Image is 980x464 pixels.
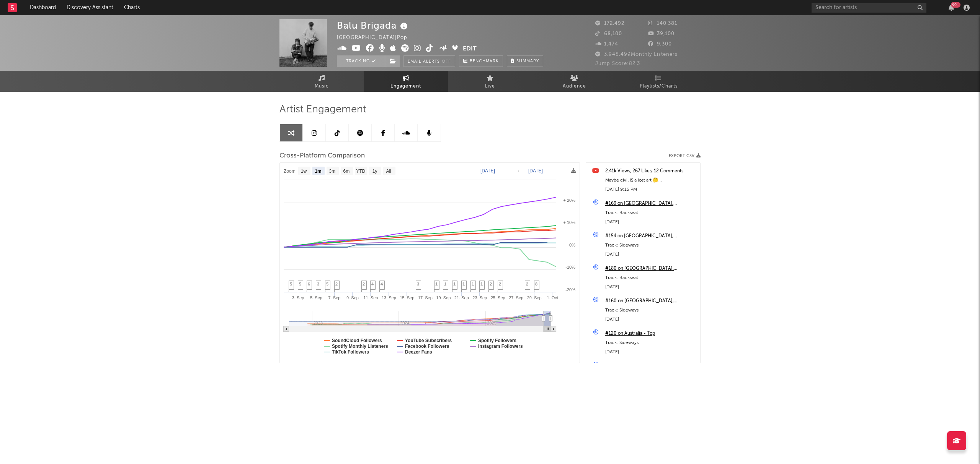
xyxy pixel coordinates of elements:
span: 8 [535,282,537,286]
button: Tracking [337,55,385,67]
text: 23. Sep [472,295,487,300]
div: Track: Backseat [605,273,696,282]
div: [DATE] [605,217,696,227]
text: Spotify Monthly Listeners [332,344,388,349]
span: Live [485,82,495,91]
text: All [386,169,391,174]
span: 2 [363,282,365,286]
div: [GEOGRAPHIC_DATA] | Pop [337,33,416,42]
span: 3 [417,282,419,286]
span: 1 [453,282,456,286]
button: Summary [507,55,543,67]
span: Engagement [390,82,421,91]
div: Track: Backseat [605,208,696,217]
text: 0% [569,243,575,247]
span: 1 [462,282,465,286]
text: 3m [329,169,336,174]
button: Edit [463,44,477,54]
text: + 10% [563,220,576,225]
span: 3,948,499 Monthly Listeners [595,52,678,57]
a: #120 on Australia - Top [605,329,696,338]
text: 1. Oct [547,295,558,300]
text: YouTube Subscribers [405,338,452,343]
div: Balu Brigada [337,19,410,32]
span: Music [315,82,329,91]
a: #160 on [GEOGRAPHIC_DATA], [GEOGRAPHIC_DATA] [605,297,696,306]
span: 6 [308,282,310,286]
a: Engagement [364,71,448,92]
text: 11. Sep [363,295,378,300]
a: 2.41k Views, 267 Likes, 12 Comments [605,167,696,176]
div: [DATE] 9:15 PM [605,185,696,194]
span: 4 [371,282,374,286]
button: 99+ [949,5,954,11]
span: Artist Engagement [279,105,366,114]
a: Music [279,71,364,92]
span: 1 [472,282,474,286]
span: 1 [480,282,483,286]
span: 1,474 [595,42,618,47]
text: 29. Sep [527,295,542,300]
div: Track: Sideways [605,338,696,347]
span: 140,381 [648,21,677,26]
span: 1 [435,282,438,286]
div: #180 on [GEOGRAPHIC_DATA], [US_STATE], [GEOGRAPHIC_DATA] [605,264,696,273]
span: 2 [499,282,501,286]
div: 99 + [951,2,960,8]
span: 2 [490,282,492,286]
span: 39,100 [648,31,675,36]
span: 5 [290,282,292,286]
text: Zoom [284,169,296,174]
a: Live [448,71,532,92]
text: 7. Sep [328,295,341,300]
a: #154 on [GEOGRAPHIC_DATA], [GEOGRAPHIC_DATA] [605,232,696,241]
text: -20% [565,287,575,292]
button: Email AlertsOff [403,55,455,67]
div: [DATE] [605,347,696,357]
text: -10% [565,265,575,269]
span: 1 [444,282,446,286]
text: 3. Sep [292,295,304,300]
div: [DATE] [605,250,696,259]
text: Spotify Followers [478,338,516,343]
span: 2 [335,282,338,286]
span: Summary [516,59,539,63]
div: [DATE] [605,282,696,292]
span: Audience [563,82,586,91]
span: 9,300 [648,42,672,47]
span: 172,492 [595,21,624,26]
span: 2 [526,282,528,286]
text: 9. Sep [346,295,359,300]
text: → [516,168,520,174]
text: SoundCloud Followers [332,338,382,343]
text: 27. Sep [509,295,523,300]
text: Facebook Followers [405,344,449,349]
span: Jump Score: 82.3 [595,61,640,66]
text: 1y [372,169,377,174]
text: YTD [356,169,365,174]
span: 5 [299,282,301,286]
span: 4 [381,282,383,286]
text: 19. Sep [436,295,451,300]
text: Deezer Fans [405,349,432,355]
div: Track: Sideways [605,306,696,315]
text: 17. Sep [418,295,433,300]
a: Audience [532,71,616,92]
text: + 20% [563,198,576,203]
text: Instagram Followers [478,344,523,349]
text: 5. Sep [310,295,322,300]
text: 1m [315,169,321,174]
em: Off [442,60,451,64]
text: [DATE] [480,168,495,174]
text: [DATE] [528,168,543,174]
text: 13. Sep [382,295,396,300]
span: Benchmark [470,57,499,66]
span: 5 [326,282,328,286]
a: #169 on [GEOGRAPHIC_DATA], [US_STATE], [GEOGRAPHIC_DATA] [605,199,696,208]
text: 1w [301,169,307,174]
span: 3 [317,282,319,286]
